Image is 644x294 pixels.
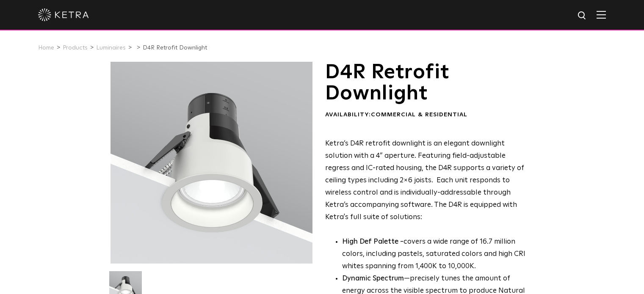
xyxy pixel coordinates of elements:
[577,11,588,21] img: search icon
[96,45,126,51] a: Luminaires
[325,62,531,104] h1: D4R Retrofit Downlight
[325,138,531,223] p: Ketra’s D4R retrofit downlight is an elegant downlight solution with a 4” aperture. Featuring fie...
[325,111,531,119] div: Availability:
[597,11,606,19] img: Hamburger%20Nav.svg
[342,238,404,245] strong: High Def Palette -
[342,275,404,282] strong: Dynamic Spectrum
[38,45,54,51] a: Home
[63,45,88,51] a: Products
[342,236,531,273] p: covers a wide range of 16.7 million colors, including pastels, saturated colors and high CRI whit...
[371,112,467,118] span: Commercial & Residential
[38,8,89,21] img: ketra-logo-2019-white
[143,45,207,51] a: D4R Retrofit Downlight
